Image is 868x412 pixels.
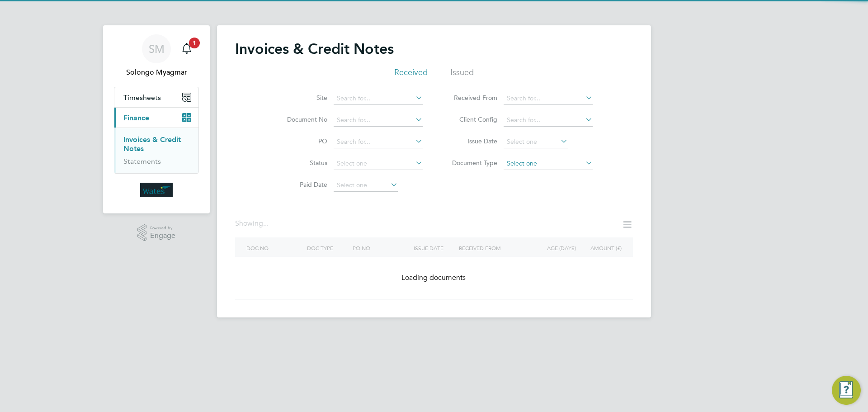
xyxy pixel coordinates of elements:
[504,114,593,127] input: Search for...
[394,67,428,83] li: Received
[150,224,175,232] span: Powered by
[504,157,593,170] input: Select one
[123,135,181,153] a: Invoices & Credit Notes
[445,137,497,145] label: Issue Date
[150,232,175,240] span: Engage
[114,128,198,173] div: Finance
[832,376,861,405] button: Engage Resource Center
[178,34,196,63] a: 1
[275,159,327,167] label: Status
[334,179,398,192] input: Select one
[137,224,176,242] a: Powered byEngage
[445,115,497,123] label: Client Config
[334,114,423,127] input: Search for...
[504,136,568,148] input: Select one
[334,157,423,170] input: Select one
[235,40,394,58] h2: Invoices & Credit Notes
[445,94,497,102] label: Received From
[189,38,200,48] span: 1
[114,34,199,78] a: SMSolongo Myagmar
[235,219,270,228] div: Showing
[114,183,199,197] a: Go to home page
[334,136,423,148] input: Search for...
[114,67,199,78] span: Solongo Myagmar
[263,219,269,228] span: ...
[275,94,327,102] label: Site
[149,43,165,55] span: SM
[114,87,198,107] button: Timesheets
[114,108,198,128] button: Finance
[123,157,161,166] a: Statements
[334,92,423,105] input: Search for...
[275,137,327,145] label: PO
[445,159,497,167] label: Document Type
[275,115,327,123] label: Document No
[123,114,149,122] span: Finance
[140,183,173,197] img: wates-logo-retina.png
[123,93,161,102] span: Timesheets
[103,25,210,213] nav: Main navigation
[450,67,474,83] li: Issued
[504,92,593,105] input: Search for...
[275,180,327,189] label: Paid Date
